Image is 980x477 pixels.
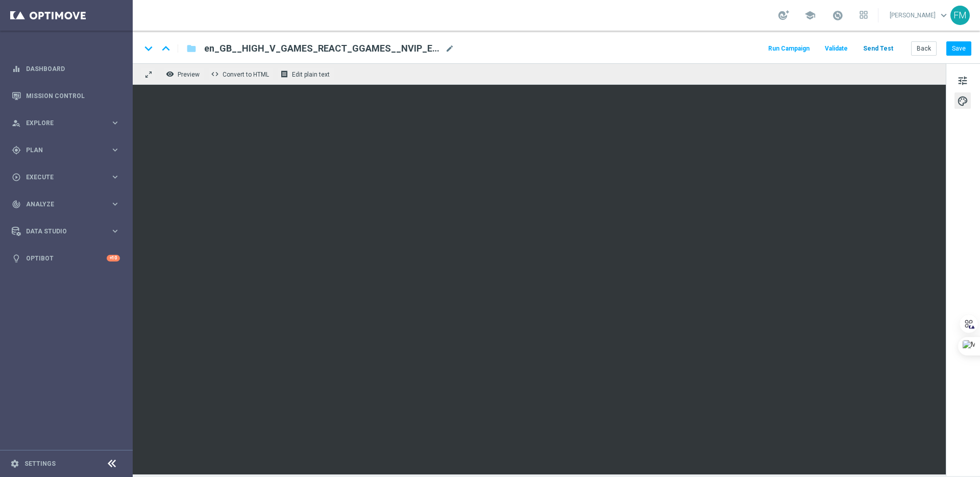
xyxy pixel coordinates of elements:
div: Execute [12,173,110,182]
span: Explore [26,120,110,126]
div: FM [950,6,970,25]
i: keyboard_arrow_up [158,41,174,56]
i: person_search [12,118,21,128]
button: tune [954,72,971,88]
span: Execute [26,174,110,180]
i: keyboard_arrow_down [141,41,156,56]
i: settings [10,459,19,468]
div: +10 [107,255,120,261]
div: Optibot [12,245,120,272]
span: Edit plain text [292,71,330,78]
button: remove_red_eye Preview [163,67,204,81]
button: Save [946,41,971,56]
i: lightbulb [12,254,21,263]
span: keyboard_arrow_down [938,10,949,21]
a: [PERSON_NAME]keyboard_arrow_down [889,8,950,23]
button: track_changes Analyze keyboard_arrow_right [11,200,120,208]
span: en_GB__HIGH_V_GAMES_REACT_GGAMES__NVIP_EMA_TAC_GM [204,42,441,55]
span: Plan [26,147,110,153]
button: receipt Edit plain text [278,67,334,81]
span: palette [957,94,968,108]
a: Optibot [26,245,107,272]
span: code [211,70,219,78]
a: Dashboard [26,55,120,82]
button: gps_fixed Plan keyboard_arrow_right [11,146,120,154]
button: palette [954,92,971,109]
button: lightbulb Optibot +10 [11,254,120,263]
button: play_circle_outline Execute keyboard_arrow_right [11,173,120,181]
span: mode_edit [445,44,454,53]
button: Back [911,41,937,56]
i: keyboard_arrow_right [110,118,120,128]
div: Explore [12,118,110,128]
button: Send Test [862,42,895,56]
a: Settings [24,461,56,467]
i: remove_red_eye [166,70,174,78]
i: equalizer [12,64,21,74]
span: Analyze [26,201,110,207]
span: tune [957,74,968,87]
button: Mission Control [11,92,120,100]
button: Data Studio keyboard_arrow_right [11,227,120,235]
i: keyboard_arrow_right [110,226,120,236]
i: play_circle_outline [12,173,21,182]
button: Validate [823,42,849,56]
button: equalizer Dashboard [11,65,120,73]
i: keyboard_arrow_right [110,145,120,155]
button: person_search Explore keyboard_arrow_right [11,119,120,127]
div: Data Studio [12,227,110,236]
span: Data Studio [26,228,110,234]
span: Convert to HTML [223,71,269,78]
i: keyboard_arrow_right [110,199,120,209]
span: school [804,10,816,21]
span: Preview [178,71,200,78]
a: Mission Control [26,82,120,109]
i: gps_fixed [12,146,21,155]
div: Analyze [12,200,110,209]
div: Mission Control [12,82,120,109]
i: folder [186,42,197,55]
i: keyboard_arrow_right [110,172,120,182]
span: Validate [825,45,848,52]
div: Dashboard [12,55,120,82]
button: code Convert to HTML [208,67,274,81]
button: folder [185,40,198,57]
button: Run Campaign [767,42,811,56]
i: receipt [280,70,288,78]
i: track_changes [12,200,21,209]
div: Plan [12,146,110,155]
